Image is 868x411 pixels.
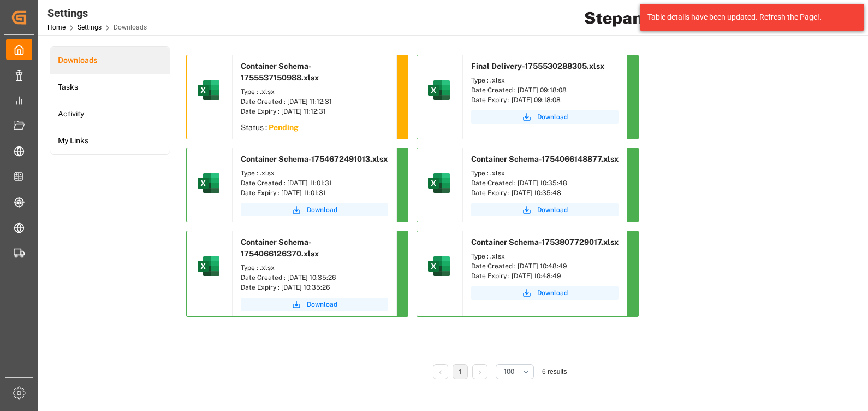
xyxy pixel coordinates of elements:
sapn: Pending [269,123,299,132]
span: Download [537,112,568,122]
button: Download [471,110,619,124]
div: Status : [233,119,396,139]
a: Downloads [50,47,170,74]
div: Date Created : [DATE] 10:48:49 [471,261,619,271]
span: Download [537,288,568,298]
div: Type : .xlsx [241,168,388,178]
button: Download [241,203,388,216]
div: Type : .xlsx [471,168,619,178]
div: Type : .xlsx [241,263,388,273]
span: Final Delivery-1755530288305.xlsx [471,62,604,71]
div: Type : .xlsx [471,75,619,85]
div: Date Expiry : [DATE] 09:18:08 [471,95,619,105]
div: Date Expiry : [DATE] 10:35:48 [471,188,619,198]
li: Previous Page [433,364,448,379]
a: Settings [78,24,102,31]
span: Container Schema-1754066148877.xlsx [471,155,619,163]
div: Date Created : [DATE] 10:35:48 [471,178,619,188]
button: Download [241,298,388,311]
li: Next Page [472,364,487,379]
span: Container Schema-1754672491013.xlsx [241,155,388,163]
span: Container Schema-1753807729017.xlsx [471,238,619,246]
img: microsoft-excel-2019--v1.png [195,77,222,103]
a: Tasks [50,74,170,101]
span: 100 [504,367,514,377]
span: 6 results [542,368,567,375]
img: Stepan_Company_logo.svg.png_1713531530.png [585,8,664,27]
span: Container Schema-1754066126370.xlsx [241,238,319,258]
span: Download [537,205,568,215]
img: microsoft-excel-2019--v1.png [426,77,452,103]
img: microsoft-excel-2019--v1.png [426,170,452,196]
div: Date Created : [DATE] 10:35:26 [241,273,388,283]
span: Container Schema-1755537150988.xlsx [241,62,319,82]
button: open menu [496,364,534,379]
div: Date Expiry : [DATE] 11:12:31 [241,107,388,116]
div: Table details have been updated. Refresh the Page!. [647,11,848,23]
div: Settings [47,5,147,21]
span: Download [307,205,337,215]
img: microsoft-excel-2019--v1.png [195,170,222,196]
img: microsoft-excel-2019--v1.png [195,253,222,279]
a: Activity [50,101,170,127]
div: Date Created : [DATE] 11:01:31 [241,178,388,188]
div: Date Expiry : [DATE] 10:35:26 [241,283,388,292]
button: Download [471,203,619,216]
span: Download [307,300,337,309]
div: Type : .xlsx [471,251,619,261]
a: My Links [50,127,170,154]
img: microsoft-excel-2019--v1.png [426,253,452,279]
div: Date Created : [DATE] 09:18:08 [471,85,619,95]
div: Date Expiry : [DATE] 10:48:49 [471,271,619,281]
a: Home [47,24,66,31]
div: Date Expiry : [DATE] 11:01:31 [241,188,388,198]
div: Date Created : [DATE] 11:12:31 [241,97,388,107]
a: 1 [459,368,462,376]
div: Type : .xlsx [241,87,388,97]
button: Download [471,286,619,300]
li: 1 [453,364,468,379]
